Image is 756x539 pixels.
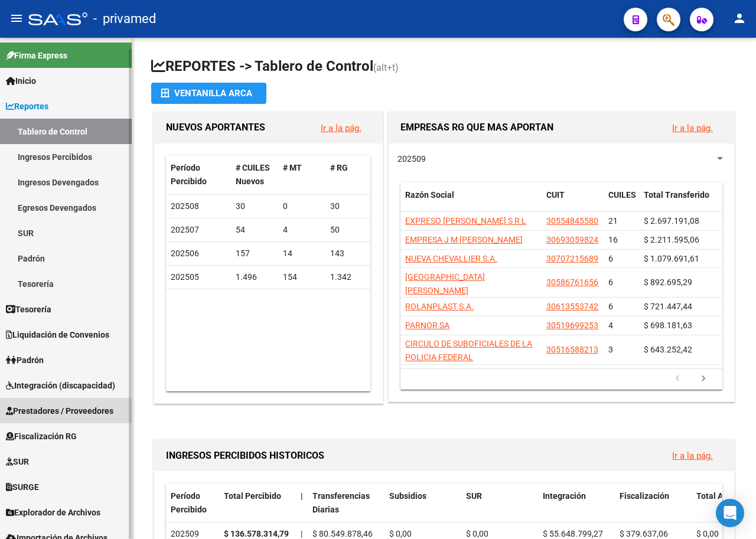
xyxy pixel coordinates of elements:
span: EMPRESA J M [PERSON_NAME] [405,235,523,244]
datatable-header-cell: Período Percibido [166,484,219,522]
span: | [301,529,302,538]
span: 4 [608,321,613,330]
span: $ 0,00 [696,529,719,538]
datatable-header-cell: CUILES [604,182,639,221]
span: NUEVA CHEVALLIER S.A. [405,254,497,263]
span: 202508 [171,201,199,211]
span: $ 80.549.878,46 [312,529,373,538]
span: 30554845580 [546,216,598,226]
div: 1.342 [330,270,368,284]
mat-icon: person [732,11,747,25]
span: PARNOR SA [405,321,449,330]
h1: REPORTES -> Tablero de Control [151,57,737,77]
span: SURGE [6,481,39,494]
div: 54 [236,223,273,237]
span: Inicio [6,74,36,87]
span: $ 643.252,42 [644,345,692,354]
div: 14 [283,247,321,260]
span: CIRCULO DE SUBOFICIALES DE LA POLICIA FEDERAL [GEOGRAPHIC_DATA] [405,339,532,375]
span: Total Transferido [644,190,709,200]
div: Ventanilla ARCA [161,83,257,104]
a: Ir a la pág. [321,123,361,133]
span: Total Anses [696,491,741,501]
datatable-header-cell: # RG [325,155,373,194]
span: 202509 [397,154,426,164]
span: 16 [608,235,618,244]
span: | [301,491,303,501]
span: Período Percibido [171,491,207,514]
span: 30586761656 [546,277,598,287]
div: 30 [330,200,368,213]
mat-icon: menu [9,11,24,25]
span: Fiscalización RG [6,430,77,443]
span: 30707215689 [546,254,598,263]
span: 3 [608,345,613,354]
a: go to next page [692,373,715,386]
datatable-header-cell: SUR [461,484,538,522]
div: 30 [236,200,273,213]
datatable-header-cell: Fiscalización [615,484,692,522]
span: NUEVOS APORTANTES [166,122,265,133]
span: $ 0,00 [389,529,412,538]
span: INGRESOS PERCIBIDOS HISTORICOS [166,450,324,461]
datatable-header-cell: | [296,484,308,522]
div: 157 [236,247,273,260]
span: Subsidios [389,491,426,501]
div: Open Intercom Messenger [716,499,744,527]
div: 0 [283,200,321,213]
datatable-header-cell: Integración [538,484,615,522]
span: $ 55.648.799,27 [543,529,603,538]
datatable-header-cell: Total Percibido [219,484,296,522]
span: $ 0,00 [466,529,488,538]
button: Ir a la pág. [663,117,722,139]
span: Prestadores / Proveedores [6,404,113,417]
span: Período Percibido [171,163,207,186]
div: 50 [330,223,368,237]
datatable-header-cell: # MT [278,155,325,194]
span: 6 [608,254,613,263]
span: CUILES [608,190,636,200]
span: 202505 [171,272,199,282]
strong: $ 136.578.314,79 [224,529,289,538]
button: Ir a la pág. [311,117,371,139]
span: 30613553742 [546,302,598,311]
span: ROLANPLAST S.A. [405,302,474,311]
span: [GEOGRAPHIC_DATA][PERSON_NAME] [405,272,485,295]
datatable-header-cell: Razón Social [400,182,542,221]
span: - privamed [93,6,156,32]
span: $ 379.637,06 [620,529,668,538]
span: # MT [283,163,302,172]
datatable-header-cell: Subsidios [384,484,461,522]
span: $ 698.181,63 [644,321,692,330]
span: Padrón [6,354,44,367]
span: $ 2.697.191,08 [644,216,699,226]
span: Firma Express [6,49,67,62]
div: 4 [283,223,321,237]
span: (alt+t) [373,62,399,73]
span: EMPRESAS RG QUE MAS APORTAN [400,122,553,133]
span: # RG [330,163,348,172]
a: Ir a la pág. [672,123,713,133]
span: Liquidación de Convenios [6,328,109,341]
button: Ir a la pág. [663,445,722,466]
span: 21 [608,216,618,226]
a: Ir a la pág. [672,450,713,461]
span: $ 721.447,44 [644,302,692,311]
span: 202507 [171,225,199,234]
span: Integración (discapacidad) [6,379,115,392]
span: EXPRESO [PERSON_NAME] S R L [405,216,526,226]
div: 143 [330,247,368,260]
span: 30519699253 [546,321,598,330]
span: 6 [608,302,613,311]
span: $ 892.695,29 [644,277,692,287]
span: Total Percibido [224,491,281,501]
span: 6 [608,277,613,287]
datatable-header-cell: # CUILES Nuevos [231,155,278,194]
a: go to previous page [666,373,689,386]
div: 154 [283,270,321,284]
span: Fiscalización [620,491,669,501]
span: Reportes [6,100,48,113]
span: SUR [6,455,29,468]
datatable-header-cell: Período Percibido [166,155,231,194]
span: Integración [543,491,586,501]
